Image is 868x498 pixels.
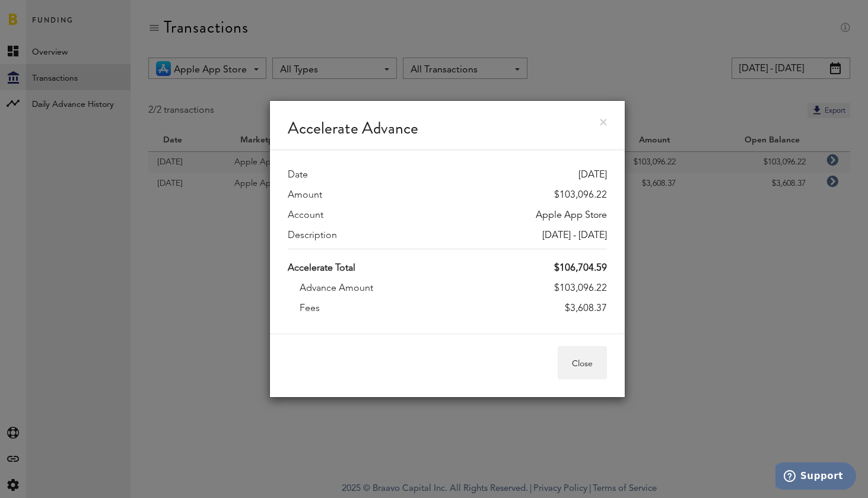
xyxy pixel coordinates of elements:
[288,188,322,202] label: Amount
[554,281,607,296] div: $103,096.22
[288,229,337,243] label: Description
[288,168,308,182] label: Date
[536,208,607,223] div: Apple App Store
[775,462,856,492] iframe: Öffnet ein Widget, in dem Sie weitere Informationen finden
[554,261,607,275] div: $106,704.59
[578,168,607,182] div: [DATE]
[558,346,607,379] button: Close
[288,261,355,275] label: Accelerate Total
[565,302,607,316] div: $3,608.37
[542,229,607,243] div: [DATE] - [DATE]
[300,302,320,316] label: Fees
[554,188,607,202] div: $103,096.22
[288,208,323,223] label: Account
[300,281,373,296] label: Advance Amount
[270,101,625,150] div: Accelerate Advance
